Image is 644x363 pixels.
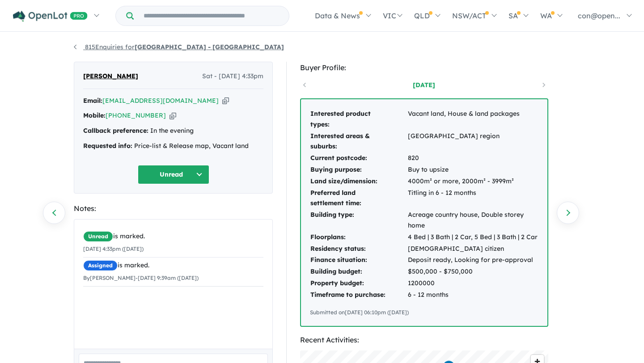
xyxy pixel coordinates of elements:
span: con@open... [578,11,620,20]
td: Preferred land settlement time: [310,187,407,210]
a: [PHONE_NUMBER] [106,111,166,119]
div: Price-list & Release map, Vacant land [83,141,263,152]
div: Submitted on [DATE] 06:10pm ([DATE]) [310,308,538,317]
td: Acreage country house, Double storey home [407,209,538,232]
a: [DATE] [386,80,462,89]
td: Floorplans: [310,232,407,243]
strong: Requested info: [83,142,132,150]
td: 820 [407,152,538,164]
td: Land size/dimension: [310,176,407,187]
td: [GEOGRAPHIC_DATA] region [407,131,538,153]
a: [EMAIL_ADDRESS][DOMAIN_NAME] [102,97,219,105]
td: Residency status: [310,243,407,255]
td: 6 - 12 months [407,289,538,301]
td: Property budget: [310,278,407,289]
td: Interested areas & suburbs: [310,131,407,153]
td: 1200000 [407,278,538,289]
td: 4 Bed | 3 Bath | 2 Car, 5 Bed | 3 Bath | 2 Car [407,232,538,243]
strong: Mobile: [83,111,106,119]
div: In the evening [83,126,263,136]
td: Finance situation: [310,254,407,266]
td: Buy to upsize [407,164,538,176]
strong: Email: [83,97,102,105]
div: Buyer Profile: [300,62,548,74]
div: is marked. [83,231,263,242]
td: Building budget: [310,266,407,278]
td: Titling in 6 - 12 months [407,187,538,210]
td: Timeframe to purchase: [310,289,407,301]
td: [DEMOGRAPHIC_DATA] citizen [407,243,538,255]
td: Buying purpose: [310,164,407,176]
nav: breadcrumb [74,42,570,53]
strong: [GEOGRAPHIC_DATA] - [GEOGRAPHIC_DATA] [135,43,284,51]
small: [DATE] 4:33pm ([DATE]) [83,245,144,252]
div: Notes: [74,203,273,215]
span: Sat - [DATE] 4:33pm [202,71,263,82]
span: Unread [83,231,113,242]
td: Vacant land, House & land packages [407,108,538,131]
img: Openlot PRO Logo White [13,11,88,22]
td: $500,000 - $750,000 [407,266,538,278]
input: Try estate name, suburb, builder or developer [136,6,287,25]
button: Copy [222,96,229,106]
button: Copy [169,111,176,120]
td: Building type: [310,209,407,232]
td: 4000m² or more, 2000m² - 3999m² [407,176,538,187]
td: Deposit ready, Looking for pre-approval [407,254,538,266]
button: Unread [138,165,209,184]
span: Assigned [83,260,118,271]
small: By [PERSON_NAME] - [DATE] 9:39am ([DATE]) [83,274,199,281]
td: Current postcode: [310,152,407,164]
div: is marked. [83,260,263,271]
div: Recent Activities: [300,334,548,346]
a: 815Enquiries for[GEOGRAPHIC_DATA] - [GEOGRAPHIC_DATA] [74,43,284,51]
span: [PERSON_NAME] [83,71,138,82]
td: Interested product types: [310,108,407,131]
strong: Callback preference: [83,127,148,135]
